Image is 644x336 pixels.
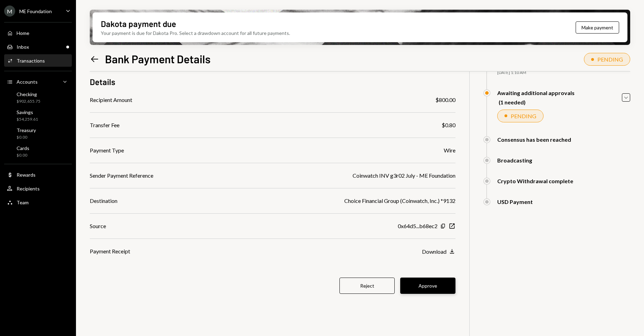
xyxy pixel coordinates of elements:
div: Wire [444,146,455,155]
div: M [4,6,15,17]
div: Download [422,248,446,255]
a: Recipients [4,182,72,195]
div: [DATE] 1:10 AM [497,70,630,76]
a: Inbox [4,40,72,53]
button: Make payment [576,21,619,34]
a: Savings$54,259.61 [4,107,72,124]
div: Recipients [17,186,40,192]
button: Download [422,248,455,255]
div: Savings [17,109,38,115]
div: PENDING [597,56,623,63]
div: Payment Type [90,146,124,155]
a: Team [4,196,72,208]
a: Cards$0.00 [4,143,72,160]
div: Your payment is due for Dakota Pro. Select a drawdown account for all future payments. [101,29,290,37]
div: Recipient Amount [90,96,132,104]
div: Rewards [17,172,36,178]
div: PENDING [511,113,536,119]
div: Crypto Withdrawal complete [497,178,573,184]
div: (1 needed) [499,99,575,105]
a: Rewards [4,168,72,181]
div: ME Foundation [19,8,52,14]
div: Checking [17,91,40,97]
div: Inbox [17,44,29,50]
div: $0.00 [17,134,36,140]
div: Payment Receipt [90,247,130,255]
div: Choice Financial Group (Coinwatch, Inc.) *9132 [344,197,455,205]
div: Sender Payment Reference [90,171,153,180]
div: Team [17,199,29,205]
a: Home [4,27,72,39]
div: Consensus has been reached [497,136,571,143]
div: Source [90,222,106,230]
button: Approve [400,278,455,294]
div: $0.80 [442,121,455,129]
div: Accounts [17,79,38,85]
a: Treasury$0.00 [4,125,72,142]
div: USD Payment [497,198,533,205]
div: Cards [17,145,29,151]
div: $800.00 [435,96,455,104]
div: 0x64d5...b68ec2 [398,222,438,230]
div: Treasury [17,127,36,133]
div: Destination [90,197,117,205]
div: $902,655.75 [17,99,40,104]
button: Reject [339,278,395,294]
div: Transfer Fee [90,121,119,129]
a: Accounts [4,75,72,88]
h3: Details [90,76,115,87]
div: Broadcasting [497,157,532,164]
a: Transactions [4,54,72,67]
div: Coinwatch INV g3r02 July - ME Foundation [353,171,455,180]
div: $54,259.61 [17,116,38,122]
a: Checking$902,655.75 [4,89,72,106]
div: Awaiting additional approvals [497,90,575,96]
div: Home [17,30,29,36]
div: Transactions [17,58,45,64]
div: Dakota payment due [101,18,176,29]
h1: Bank Payment Details [105,52,211,66]
div: $0.00 [17,152,29,158]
